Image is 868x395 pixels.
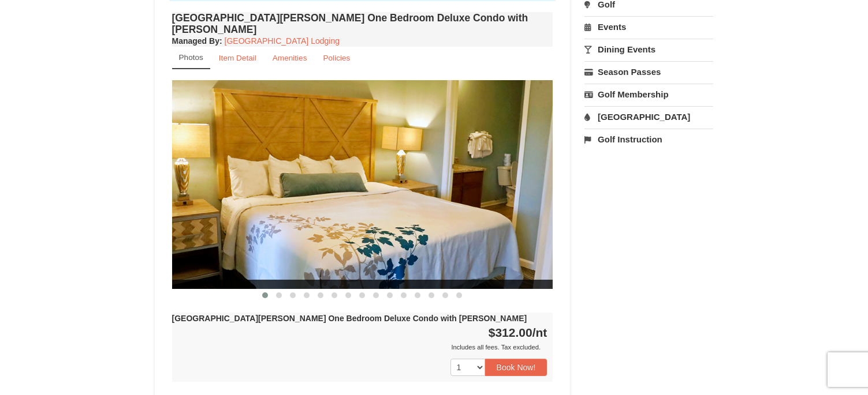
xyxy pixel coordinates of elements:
[584,16,713,37] a: Events
[584,84,713,105] a: Golf Membership
[485,359,547,376] button: Book Now!
[172,80,553,288] img: 18876286-122-159e5707.jpg
[265,47,315,69] a: Amenities
[323,54,350,62] small: Policies
[584,129,713,150] a: Golf Instruction
[584,106,713,127] a: [GEOGRAPHIC_DATA]
[172,36,222,46] strong: :
[273,54,307,62] small: Amenities
[172,36,219,46] span: Managed By
[219,54,256,62] small: Item Detail
[172,47,210,69] a: Photos
[584,61,713,82] a: Season Passes
[532,326,547,339] span: /nt
[489,326,547,339] strong: $312.00
[172,341,547,353] div: Includes all fees. Tax excluded.
[172,314,527,323] strong: [GEOGRAPHIC_DATA][PERSON_NAME] One Bedroom Deluxe Condo with [PERSON_NAME]
[315,47,357,69] a: Policies
[584,39,713,60] a: Dining Events
[179,53,203,62] small: Photos
[225,36,340,46] a: [GEOGRAPHIC_DATA] Lodging
[211,47,264,69] a: Item Detail
[172,12,553,35] h4: [GEOGRAPHIC_DATA][PERSON_NAME] One Bedroom Deluxe Condo with [PERSON_NAME]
